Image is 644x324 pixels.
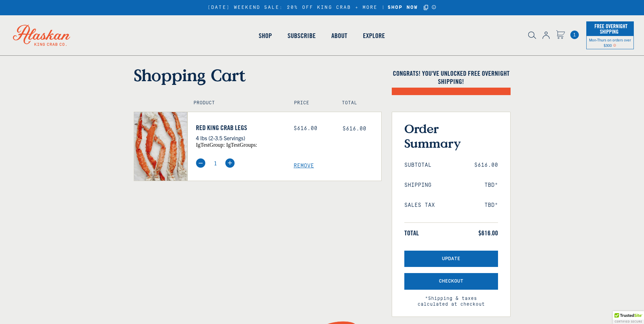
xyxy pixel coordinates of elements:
span: $616.00 [343,126,366,132]
a: Cart [556,30,565,40]
img: search [528,32,536,39]
img: Alaskan King Crab Co. logo [3,15,80,55]
span: Total [404,229,419,237]
a: About [324,16,355,55]
span: 1 [570,31,579,39]
a: Remove [294,163,381,169]
img: plus [225,158,235,168]
h4: Product [194,100,279,106]
strong: SHOP NOW [388,5,418,10]
span: $616.00 [478,229,498,237]
h4: Total [342,100,375,106]
button: Checkout [404,273,498,290]
span: Update [442,256,460,262]
img: Red King Crab Legs - 4 lbs (2-3.5 Servings) [134,112,187,181]
div: $616.00 [294,125,332,132]
h4: Price [294,100,327,106]
span: igTestGroup: [196,142,225,148]
a: Cart [570,31,579,39]
button: Update [404,251,498,267]
span: Subtotal [404,162,431,168]
a: Explore [355,16,393,55]
span: Shipping Notice Icon [613,43,616,48]
span: Checkout [439,278,463,284]
p: 4 lbs (2-3.5 Servings) [196,133,283,142]
img: minus [196,158,205,168]
a: Shop [251,16,280,55]
div: Trusted Site Badge [613,311,644,324]
h1: Shopping Cart [134,65,382,85]
span: Sales Tax [404,202,435,209]
h4: Congrats! You've unlocked FREE OVERNIGHT SHIPPING! [392,69,511,86]
a: Announcement Bar Modal [431,5,437,10]
a: Red King Crab Legs [196,124,283,132]
img: account [542,32,550,39]
span: Shipping [404,182,431,188]
h3: Order Summary [404,121,498,150]
span: $616.00 [474,162,498,168]
span: *Shipping & taxes calculated at checkout [404,290,498,307]
span: igTestGroups: [226,142,257,148]
a: Subscribe [280,16,324,55]
div: [DATE] WEEKEND SALE: 20% OFF KING CRAB + MORE | [207,4,437,12]
span: Mon-Thurs on orders over $300 [589,37,631,48]
a: SHOP NOW [385,5,420,11]
span: Free Overnight Shipping [593,21,627,37]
